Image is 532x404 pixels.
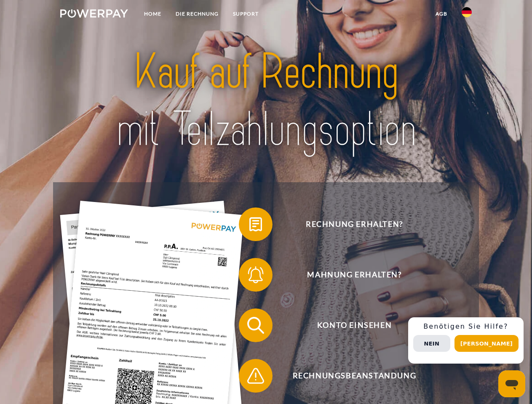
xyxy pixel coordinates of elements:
img: qb_warning.svg [245,365,266,386]
button: Mahnung erhalten? [239,258,458,292]
button: Rechnung erhalten? [239,207,458,241]
span: Konto einsehen [251,308,457,342]
div: Schnellhilfe [408,317,524,364]
img: qb_bell.svg [245,264,266,285]
a: SUPPORT [226,6,266,21]
a: DIE RECHNUNG [168,6,226,21]
a: Home [137,6,168,21]
img: qb_search.svg [245,315,266,336]
button: Konto einsehen [239,308,458,342]
a: agb [428,6,454,21]
img: title-powerpay_de.svg [80,40,452,161]
span: Rechnung erhalten? [251,207,457,241]
button: Rechnungsbeanstandung [239,359,458,393]
iframe: Schaltfläche zum Öffnen des Messaging-Fensters [498,370,525,397]
button: [PERSON_NAME] [454,335,519,352]
span: Mahnung erhalten? [251,258,457,292]
img: logo-powerpay-white.svg [60,9,128,18]
button: Nein [413,335,450,352]
img: qb_bill.svg [245,214,266,235]
img: de [462,7,472,17]
h3: Benötigen Sie Hilfe? [413,322,519,331]
span: Rechnungsbeanstandung [251,359,457,393]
